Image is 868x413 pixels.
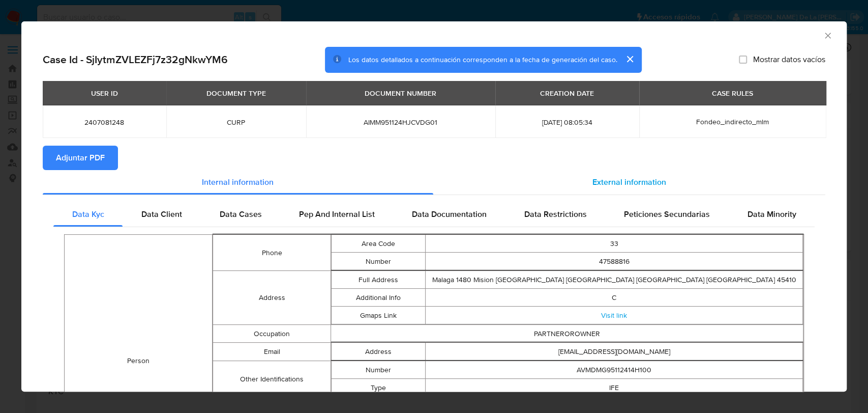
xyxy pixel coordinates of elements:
td: IFE [426,379,803,397]
span: [DATE] 08:05:34 [507,118,627,127]
span: Data Minority [747,208,796,220]
div: DOCUMENT NUMBER [358,85,442,102]
h2: Case Id - SjIytmZVLEZFj7z32gNkwYM6 [43,53,228,66]
td: Malaga 1480 Mision [GEOGRAPHIC_DATA] [GEOGRAPHIC_DATA] [GEOGRAPHIC_DATA] [GEOGRAPHIC_DATA] 45410 [426,271,803,289]
div: Detailed info [43,170,825,195]
span: Fondeo_indirecto_mlm [696,117,769,127]
span: Los datos detallados a continuación corresponden a la fecha de generación del caso. [348,54,617,65]
td: Full Address [332,271,426,289]
span: Pep And Internal List [299,208,375,220]
span: Peticiones Secundarias [624,208,710,220]
button: Cerrar ventana [823,31,832,40]
td: AVMDMG95112414H100 [426,361,803,379]
td: Email [213,343,331,361]
span: Data Cases [219,208,261,220]
td: Phone [213,235,331,271]
div: USER ID [85,85,124,102]
td: C [426,289,803,307]
span: Data Client [141,208,182,220]
span: Data Documentation [412,208,487,220]
td: Number [332,253,426,270]
span: AIMM951124HJCVDG01 [318,118,483,127]
td: PARTNEROROWNER [331,325,803,343]
span: Adjuntar PDF [56,147,105,169]
td: Type [332,379,426,397]
span: Data Restrictions [524,208,587,220]
div: CREATION DATE [534,85,600,102]
td: 33 [426,235,803,253]
td: Area Code [332,235,426,253]
div: CASE RULES [706,85,759,102]
td: Additional Info [332,289,426,307]
span: CURP [178,118,294,127]
div: Detailed internal info [53,202,815,227]
td: Occupation [213,325,331,343]
td: 47588816 [426,253,803,270]
span: External information [592,176,666,188]
td: Address [332,343,426,361]
div: closure-recommendation-modal [21,21,847,392]
td: [EMAIL_ADDRESS][DOMAIN_NAME] [426,343,803,361]
span: 2407081248 [55,118,154,127]
td: Number [332,361,426,379]
span: Data Kyc [72,208,104,220]
div: DOCUMENT TYPE [200,85,272,102]
td: Address [213,271,331,325]
input: Mostrar datos vacíos [739,56,747,64]
button: Adjuntar PDF [43,146,118,170]
a: Visit link [601,310,627,320]
span: Internal information [202,176,274,188]
button: cerrar [617,47,642,71]
td: Other Identifications [213,361,331,397]
td: Gmaps Link [332,307,426,324]
span: Mostrar datos vacíos [753,54,825,65]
